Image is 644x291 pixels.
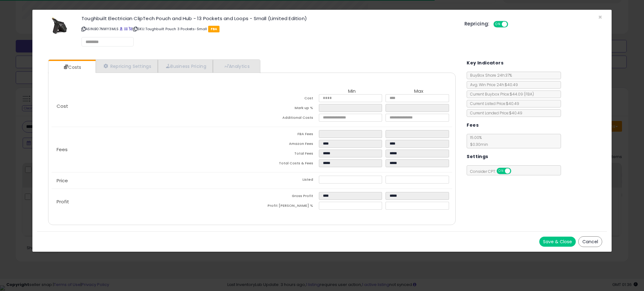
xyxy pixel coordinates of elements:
[81,24,455,34] p: ASIN: B07NWY3MLS | SKU: Toughbuilt Pouch 3 Pockets-Small
[598,13,602,22] span: ×
[510,91,534,97] span: $44.09
[467,135,488,147] span: 15.00 %
[467,169,519,174] span: Consider CPT:
[578,236,602,247] button: Cancel
[467,59,503,67] h5: Key Indicators
[252,114,319,124] td: Additional Costs
[252,176,319,185] td: Listed
[119,26,123,31] a: BuyBox page
[96,60,158,73] a: Repricing Settings
[129,26,132,31] a: Your listing only
[467,110,522,116] span: Current Landed Price: $40.49
[507,22,517,27] span: OFF
[252,159,319,169] td: Total Costs & Fees
[252,202,319,211] td: Profit [PERSON_NAME] %
[539,237,576,247] button: Save & Close
[467,101,519,106] span: Current Listed Price: $40.49
[252,130,319,140] td: FBA Fees
[467,121,479,129] h5: Fees
[52,104,252,109] p: Cost
[52,147,252,152] p: Fees
[213,60,259,73] a: Analytics
[252,150,319,159] td: Total Fees
[50,16,69,35] img: 51bWaKowQvL._SL60_.jpg
[464,21,490,26] h5: Repricing:
[494,22,502,27] span: ON
[252,140,319,150] td: Amazon Fees
[208,26,220,32] span: FBA
[52,199,252,204] p: Profit
[52,178,252,183] p: Price
[319,89,386,94] th: Min
[386,89,452,94] th: Max
[510,168,520,174] span: OFF
[252,94,319,104] td: Cost
[48,61,95,74] a: Costs
[252,192,319,202] td: Gross Profit
[497,168,505,174] span: ON
[467,73,512,78] span: BuyBox Share 24h: 37%
[252,104,319,114] td: Mark up %
[158,60,213,73] a: Business Pricing
[467,82,518,87] span: Avg. Win Price 24h: $40.49
[524,91,534,97] span: ( FBA )
[467,153,488,161] h5: Settings
[467,91,534,97] span: Current Buybox Price:
[124,26,128,31] a: All offer listings
[467,142,488,147] span: $0.30 min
